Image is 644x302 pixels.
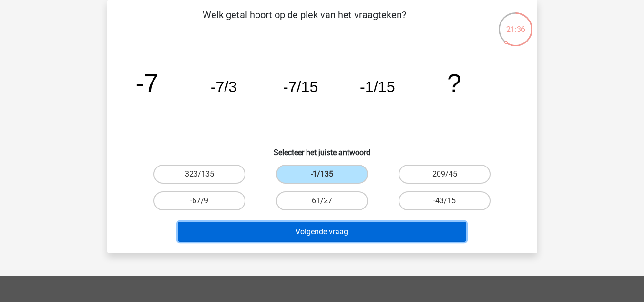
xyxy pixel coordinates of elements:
div: 21:36 [498,11,533,35]
label: -1/135 [276,165,368,184]
label: -43/15 [399,191,491,210]
p: Welk getal hoort op de plek van het vraagteken? [123,8,486,36]
label: 209/45 [399,165,491,184]
h6: Selecteer het juiste antwoord [123,140,522,157]
tspan: -7 [135,69,158,97]
tspan: -7/15 [283,78,317,95]
label: -67/9 [153,191,245,210]
label: 61/27 [276,191,368,210]
label: 323/135 [153,165,245,184]
tspan: ? [447,69,461,97]
tspan: -7/3 [210,78,237,95]
button: Volgende vraag [178,222,466,242]
tspan: -1/15 [360,78,395,95]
